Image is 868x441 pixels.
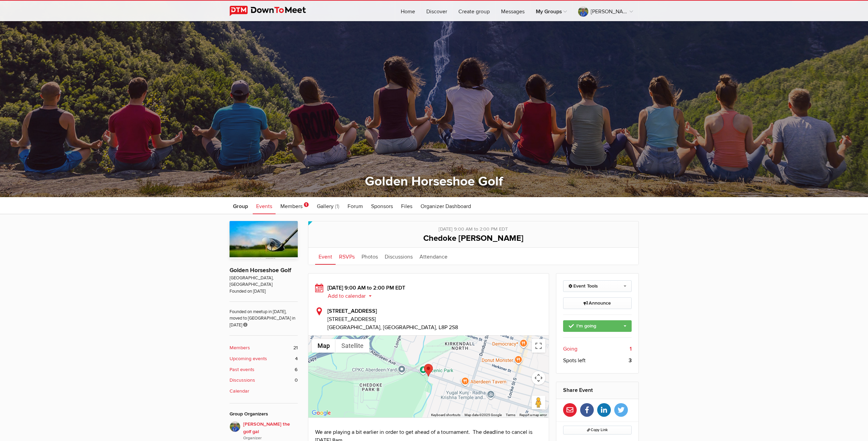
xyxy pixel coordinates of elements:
button: Show street map [312,339,336,353]
a: Discover [421,1,453,21]
button: Keyboard shortcuts [431,413,460,417]
button: Add to calendar [327,293,377,299]
span: 4 [295,355,298,363]
img: Beth the golf gal [230,421,240,432]
span: Members [280,203,303,210]
span: Group [233,203,248,210]
a: Photos [358,248,381,265]
b: Discussions [230,377,255,384]
a: [PERSON_NAME] the golf gal [573,1,638,21]
span: Chedoke [PERSON_NAME] [423,233,524,243]
span: 21 [293,344,298,352]
a: Create group [453,1,495,21]
button: Show satellite imagery [336,339,369,353]
img: Golden Horseshoe Golf [230,221,298,259]
a: Sponsors [368,197,396,214]
img: Google [310,409,333,417]
div: [DATE] 9:00 AM to 2:00 PM EDT [315,284,542,300]
span: Organizer Dashboard [421,203,471,210]
a: Gallery (1) [313,197,343,214]
a: I'm going [563,320,632,332]
span: Map data ©2025 Google [465,413,502,417]
span: Spots left [563,356,586,365]
span: Files [401,203,412,210]
a: Attendance [416,248,451,265]
a: Organizer Dashboard [417,197,474,214]
a: Event Tools [563,280,632,292]
img: DownToMeet [230,6,317,16]
button: Map camera controls [532,371,545,385]
span: Events [256,203,272,210]
a: Upcoming events 4 [230,355,298,363]
b: Past events [230,366,254,373]
div: [DATE] 9:00 AM to 2:00 PM EDT [315,221,632,233]
b: 1 [630,345,632,353]
span: Gallery [317,203,334,210]
a: Home [395,1,421,21]
a: Announce [563,297,632,309]
a: Group [230,197,251,214]
span: 1 [304,202,309,207]
span: Founded on [DATE] [230,288,298,295]
h2: Share Event [563,382,632,398]
button: Copy Link [563,426,632,435]
a: My Groups [530,1,572,21]
a: Discussions [381,248,416,265]
a: Discussions 0 [230,377,298,384]
a: Terms [506,413,515,417]
a: Messages [496,1,530,21]
a: Golden Horseshoe Golf [365,174,503,189]
a: Past events 6 [230,366,298,373]
span: (1) [335,203,339,210]
span: 0 [295,377,298,384]
a: Members 21 [230,344,298,352]
a: Events [253,197,276,214]
b: 3 [629,356,632,365]
span: Sponsors [371,203,393,210]
a: Forum [344,197,366,214]
span: [STREET_ADDRESS] [327,315,542,323]
a: Event [315,248,336,265]
span: 6 [295,366,298,373]
button: Drag Pegman onto the map to open Street View [532,396,545,409]
span: [GEOGRAPHIC_DATA], [GEOGRAPHIC_DATA] [230,275,298,288]
a: Open this area in Google Maps (opens a new window) [310,409,333,417]
span: Founded on meetup in [DATE], moved to [GEOGRAPHIC_DATA] in [DATE] [230,302,298,328]
a: Report a map error [519,413,547,417]
span: Forum [348,203,363,210]
button: Toggle fullscreen view [532,339,545,353]
div: Group Organizers [230,410,298,418]
span: Going [563,345,577,353]
a: Members 1 [277,197,312,214]
b: Calendar [230,387,249,395]
span: Announce [584,300,611,306]
span: [GEOGRAPHIC_DATA], [GEOGRAPHIC_DATA], L8P 2S8 [327,324,458,331]
a: Files [398,197,416,214]
b: Members [230,344,250,352]
a: Golden Horseshoe Golf [230,267,291,274]
a: RSVPs [336,248,358,265]
a: Calendar [230,387,298,395]
b: [STREET_ADDRESS] [327,308,377,314]
b: Upcoming events [230,355,267,363]
span: Copy Link [587,428,608,432]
